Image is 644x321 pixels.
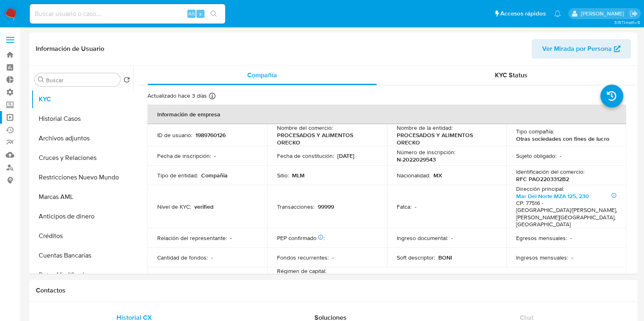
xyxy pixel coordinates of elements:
p: Egresos mensuales : [516,234,567,242]
p: Fecha de constitución : [277,152,334,159]
p: Nombre de la entidad : [397,124,453,131]
p: Tipo compañía : [516,128,554,135]
p: Otras sociedades con fines de lucro [516,135,609,142]
a: Salir [629,9,638,18]
p: 99999 [318,203,334,210]
button: Volver al orden por defecto [123,76,130,85]
p: Nombre del comercio : [277,124,333,131]
p: - [214,152,216,159]
p: Transacciones : [277,203,314,210]
p: - [570,234,572,242]
button: Buscar [38,76,44,83]
button: Datos Modificados [31,265,133,285]
p: Ingreso documental : [397,234,448,242]
span: KYC Status [495,70,528,80]
p: Nacionalidad : [397,172,430,179]
p: - [571,254,573,261]
h4: CP: 77516 - [GEOGRAPHIC_DATA]/[PERSON_NAME], [PERSON_NAME][GEOGRAPHIC_DATA], [GEOGRAPHIC_DATA] [516,200,617,228]
p: Fondos recurrentes : [277,254,329,261]
button: Cruces y Relaciones [31,148,133,168]
button: Cuentas Bancarias [31,246,133,265]
p: Régimen de capital : [277,267,326,275]
button: Historial Casos [31,109,133,129]
p: MLM [292,172,305,179]
p: Ingresos mensuales : [516,254,568,261]
button: Archivos adjuntos [31,129,133,148]
p: Sitio : [277,172,289,179]
button: Anticipos de dinero [31,207,133,226]
p: Nivel de KYC : [157,203,191,210]
p: Soft descriptor : [397,254,435,261]
p: N-2022029543 [397,156,436,163]
p: - [560,152,561,159]
p: RFC PAO2203312B2 [516,175,569,183]
a: Notificaciones [554,10,561,17]
p: 1989760126 [196,131,226,139]
p: - [230,234,232,242]
p: Identificación del comercio : [516,168,585,175]
button: search-icon [205,8,222,20]
p: Número de inscripción : [397,148,455,156]
th: Información de empresa [147,105,626,124]
p: Actualizado hace 3 días [147,92,207,100]
span: Accesos rápidos [500,9,546,18]
p: verified [194,203,213,210]
p: Sujeto obligado : [516,152,556,159]
h1: Contactos [36,286,631,295]
a: Mar Del Norte MZA 125, 230 [516,192,589,200]
p: Fatca : [397,203,411,210]
span: Ver Mirada por Persona [542,39,612,59]
p: Dirección principal : [516,185,564,192]
span: Alt [188,10,195,17]
input: Buscar usuario o caso... [30,9,225,19]
button: Restricciones Nuevo Mundo [31,168,133,187]
button: Ver Mirada por Persona [532,39,631,59]
p: Relación del representante : [157,234,227,242]
p: MX [433,172,442,179]
button: KYC [31,90,133,109]
p: [DATE] [337,152,354,159]
p: Fecha de inscripción : [157,152,211,159]
p: - [211,254,213,261]
p: - [415,203,416,210]
p: daniela.lagunesrodriguez@mercadolibre.com.mx [580,10,626,17]
p: ID de usuario : [157,131,192,139]
button: Créditos [31,226,133,246]
p: PROCESADOS Y ALIMENTOS ORECKO [277,131,374,146]
p: Tipo de entidad : [157,172,198,179]
p: Cantidad de fondos : [157,254,208,261]
p: - [332,254,334,261]
p: Compañia [201,172,228,179]
p: PEP confirmado : [277,234,325,242]
p: PROCESADOS Y ALIMENTOS ORECKO [397,131,494,146]
p: BONI [438,254,452,261]
span: s [199,10,202,17]
p: - [451,234,453,242]
h1: Información de Usuario [36,45,104,53]
span: Compañía [247,70,277,80]
button: Marcas AML [31,187,133,207]
input: Buscar [46,76,117,84]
